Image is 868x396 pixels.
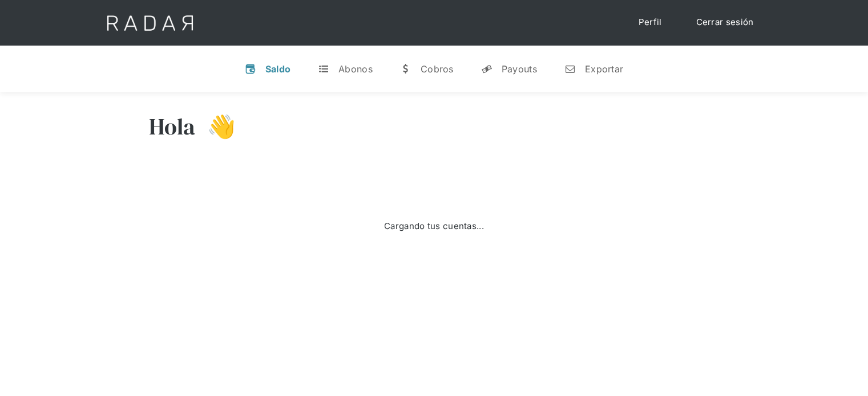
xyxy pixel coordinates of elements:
div: v [245,63,256,75]
div: w [400,63,411,75]
a: Cerrar sesión [685,11,765,34]
div: y [481,63,492,75]
div: Payouts [502,63,537,75]
div: Cobros [421,63,454,75]
div: t [318,63,329,75]
h3: 👋 [196,112,236,141]
div: Exportar [585,63,623,75]
div: Cargando tus cuentas... [384,220,484,233]
div: n [564,63,576,75]
div: Saldo [265,63,291,75]
div: Abonos [338,63,373,75]
a: Perfil [627,11,673,34]
h3: Hola [149,112,196,141]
